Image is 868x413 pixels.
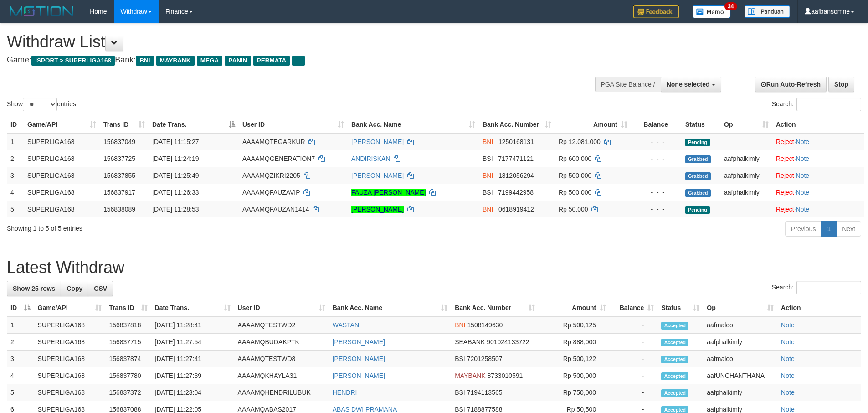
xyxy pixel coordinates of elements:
[242,206,309,213] span: AAAAMQFAUZAN1414
[498,172,534,179] span: Copy 1812056294 to clipboard
[685,189,711,197] span: Grabbed
[720,116,772,133] th: Op: activate to sort column ascending
[796,155,810,162] a: Note
[67,285,82,292] span: Copy
[772,167,864,184] td: ·
[333,406,397,413] a: ABAS DWI PRAMANA
[24,167,100,184] td: SUPERLIGA168
[333,389,357,396] a: HENDRI
[455,338,485,346] span: SEABANK
[720,150,772,167] td: aafphalkimly
[559,172,591,179] span: Rp 500.000
[105,334,151,351] td: 156837715
[635,188,678,197] div: - - -
[151,367,234,384] td: [DATE] 11:27:39
[151,316,234,334] td: [DATE] 11:28:41
[7,281,61,296] a: Show 25 rows
[635,205,678,214] div: - - -
[828,77,854,92] a: Stop
[156,56,195,66] span: MAYBANK
[152,189,199,196] span: [DATE] 11:26:33
[151,299,234,316] th: Date Trans.: activate to sort column ascending
[467,406,503,413] span: Copy 7188877588 to clipboard
[785,221,822,237] a: Previous
[61,281,88,296] a: Copy
[151,351,234,367] td: [DATE] 11:27:41
[498,155,534,162] span: Copy 7177471121 to clipboard
[7,220,355,233] div: Showing 1 to 5 of 5 entries
[772,98,861,111] label: Search:
[7,98,76,111] label: Show entries
[7,56,570,65] h4: Game: Bank:
[348,116,479,133] th: Bank Acc. Name: activate to sort column ascending
[100,116,149,133] th: Trans ID: activate to sort column ascending
[796,281,861,294] input: Search:
[242,172,300,179] span: AAAAMQZIKRI2205
[772,116,864,133] th: Action
[559,189,591,196] span: Rp 500.000
[685,155,711,163] span: Grabbed
[555,116,631,133] th: Amount: activate to sort column ascending
[7,351,34,367] td: 3
[772,281,861,294] label: Search:
[467,321,503,329] span: Copy 1508149630 to clipboard
[772,184,864,201] td: ·
[24,133,100,150] td: SUPERLIGA168
[7,258,861,277] h1: Latest Withdraw
[103,206,135,213] span: 156838089
[781,389,795,396] a: Note
[539,351,610,367] td: Rp 500,122
[34,316,106,334] td: SUPERLIGA168
[197,56,223,66] span: MEGA
[152,138,199,145] span: [DATE] 11:15:27
[239,116,348,133] th: User ID: activate to sort column ascending
[253,56,290,66] span: PERMATA
[455,321,465,329] span: BNI
[781,372,795,379] a: Note
[539,316,610,334] td: Rp 500,125
[724,2,737,10] span: 34
[7,150,24,167] td: 2
[7,316,34,334] td: 1
[24,184,100,201] td: SUPERLIGA168
[34,299,106,316] th: Game/API: activate to sort column ascending
[661,322,688,330] span: Accepted
[635,154,678,163] div: - - -
[539,384,610,401] td: Rp 750,000
[703,316,777,334] td: aafmaleo
[661,372,688,380] span: Accepted
[23,98,57,111] select: Showentries
[149,116,239,133] th: Date Trans.: activate to sort column descending
[483,206,493,213] span: BNI
[105,384,151,401] td: 156837372
[479,116,555,133] th: Bank Acc. Number: activate to sort column ascending
[351,172,404,179] a: [PERSON_NAME]
[610,367,657,384] td: -
[7,116,24,133] th: ID
[772,201,864,217] td: ·
[703,351,777,367] td: aafmaleo
[483,138,493,145] span: BNI
[455,389,465,396] span: BSI
[776,155,794,162] a: Reject
[333,355,385,362] a: [PERSON_NAME]
[755,77,827,92] a: Run Auto-Refresh
[635,137,678,146] div: - - -
[242,138,305,145] span: AAAAMQTEGARKUR
[487,338,529,346] span: Copy 901024133722 to clipboard
[234,334,329,351] td: AAAAMQBUDAKPTK
[103,138,135,145] span: 156837049
[720,167,772,184] td: aafphalkimly
[242,189,300,196] span: AAAAMQFAUZAVIP
[796,206,810,213] a: Note
[88,281,113,296] a: CSV
[242,155,315,162] span: AAAAMQGENERATION7
[31,56,115,66] span: ISPORT > SUPERLIGA168
[103,189,135,196] span: 156837917
[24,116,100,133] th: Game/API: activate to sort column ascending
[34,351,106,367] td: SUPERLIGA168
[333,321,361,329] a: WASTANI
[451,299,539,316] th: Bank Acc. Number: activate to sort column ascending
[34,384,106,401] td: SUPERLIGA168
[234,299,329,316] th: User ID: activate to sort column ascending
